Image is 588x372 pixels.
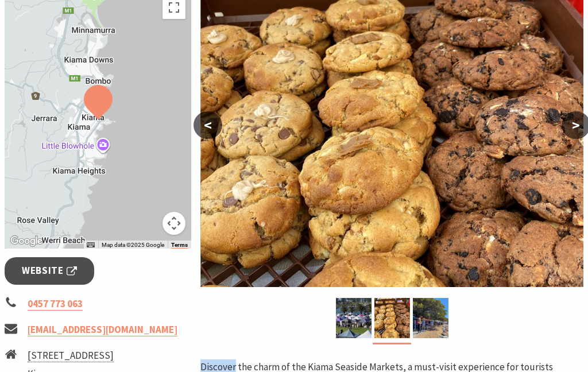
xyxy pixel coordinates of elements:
[22,263,77,278] span: Website
[28,297,83,311] a: 0457 773 063
[163,212,185,235] button: Map camera controls
[7,234,45,249] a: Click to see this area on Google Maps
[194,111,222,139] button: <
[87,241,95,249] button: Keyboard shortcuts
[374,298,410,338] img: Market ptoduce
[336,298,372,338] img: Kiama Seaside Market
[171,242,188,249] a: Terms (opens in new tab)
[7,234,45,249] img: Google
[28,323,177,336] a: [EMAIL_ADDRESS][DOMAIN_NAME]
[5,257,94,284] a: Website
[102,242,164,248] span: Map data ©2025 Google
[413,298,448,338] img: market photo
